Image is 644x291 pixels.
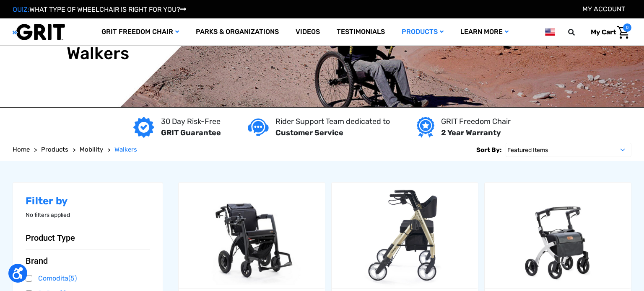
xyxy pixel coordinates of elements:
[133,117,154,138] img: GRIT Guarantee
[287,18,328,46] a: Videos
[452,18,517,46] a: Learn More
[572,23,584,41] input: Search
[179,183,325,288] img: Rollz Motion Electric 2.0 - Rollator and Wheelchair
[476,143,501,157] label: Sort By:
[582,5,625,13] a: Account
[93,18,187,46] a: GRIT Freedom Chair
[441,128,501,137] strong: 2 Year Warranty
[275,116,390,127] p: Rider Support Team dedicated to
[179,183,325,288] a: Rollz Motion Electric 2.0 - Rollator and Wheelchair,$3,990.00
[13,23,65,41] img: GRIT All-Terrain Wheelchair and Mobility Equipment
[13,5,29,13] span: QUIZ:
[26,256,150,266] button: Brand
[13,5,186,13] a: QUIZ:WHAT TYPE OF WHEELCHAIR IS RIGHT FOR YOU?
[41,146,68,153] span: Products
[67,44,130,64] h1: Walkers
[41,145,68,155] a: Products
[13,146,30,153] span: Home
[393,18,452,46] a: Products
[623,23,631,32] span: 0
[26,195,150,207] h2: Filter by
[80,145,103,155] a: Mobility
[13,145,30,155] a: Home
[545,27,555,37] img: us.png
[417,117,434,138] img: Year warranty
[26,211,150,219] p: No filters applied
[485,183,631,288] a: Rollz Flex Rollator,$719.00
[26,256,48,266] span: Brand
[161,128,221,137] strong: GRIT Guarantee
[441,116,511,127] p: GRIT Freedom Chair
[114,145,137,155] a: Walkers
[80,146,103,153] span: Mobility
[332,183,478,288] a: Spazio Special Rollator (20" Seat) by Comodita,$490.00
[275,128,343,137] strong: Customer Service
[617,26,629,39] img: Cart
[591,28,616,36] span: My Cart
[328,18,393,46] a: Testimonials
[114,146,137,153] span: Walkers
[68,274,77,282] span: (5)
[332,183,478,288] img: Spazio Special Rollator (20" Seat) by Comodita
[248,118,269,136] img: Customer service
[26,233,75,243] span: Product Type
[187,18,287,46] a: Parks & Organizations
[26,272,150,285] a: Comodita(5)
[485,183,631,288] img: Rollz Flex Rollator
[161,116,221,127] p: 30 Day Risk-Free
[584,23,631,41] a: Cart with 0 items
[26,233,150,243] button: Product Type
